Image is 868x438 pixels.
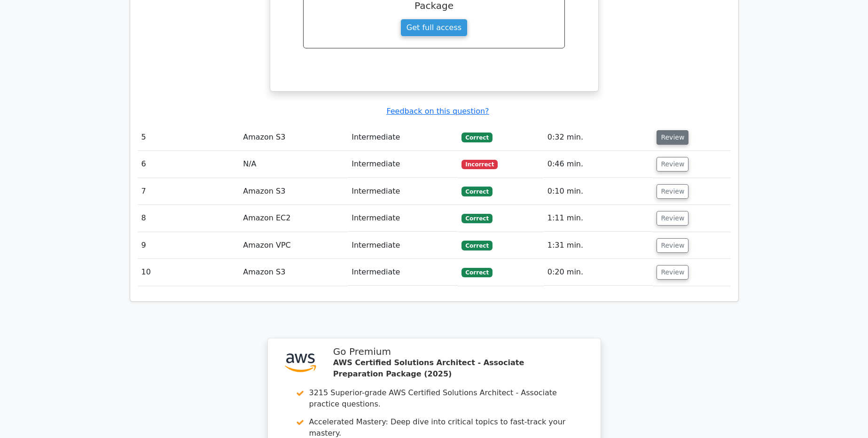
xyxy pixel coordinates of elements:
[657,184,688,199] button: Review
[461,133,492,142] span: Correct
[348,232,458,259] td: Intermediate
[544,151,653,178] td: 0:46 min.
[348,178,458,205] td: Intermediate
[544,259,653,286] td: 0:20 min.
[348,151,458,178] td: Intermediate
[239,124,348,151] td: Amazon S3
[138,151,240,178] td: 6
[239,232,348,259] td: Amazon VPC
[138,232,240,259] td: 9
[461,214,492,223] span: Correct
[657,211,688,226] button: Review
[348,259,458,286] td: Intermediate
[138,205,240,232] td: 8
[544,178,653,205] td: 0:10 min.
[544,232,653,259] td: 1:31 min.
[657,265,688,280] button: Review
[461,187,492,196] span: Correct
[461,241,492,250] span: Correct
[239,205,348,232] td: Amazon EC2
[239,151,348,178] td: N/A
[138,259,240,286] td: 10
[657,238,688,253] button: Review
[348,124,458,151] td: Intermediate
[138,178,240,205] td: 7
[138,124,240,151] td: 5
[657,157,688,172] button: Review
[400,19,468,37] a: Get full access
[544,205,653,232] td: 1:11 min.
[544,124,653,151] td: 0:32 min.
[386,107,489,116] a: Feedback on this question?
[239,178,348,205] td: Amazon S3
[461,268,492,277] span: Correct
[461,160,498,169] span: Incorrect
[657,130,688,145] button: Review
[348,205,458,232] td: Intermediate
[239,259,348,286] td: Amazon S3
